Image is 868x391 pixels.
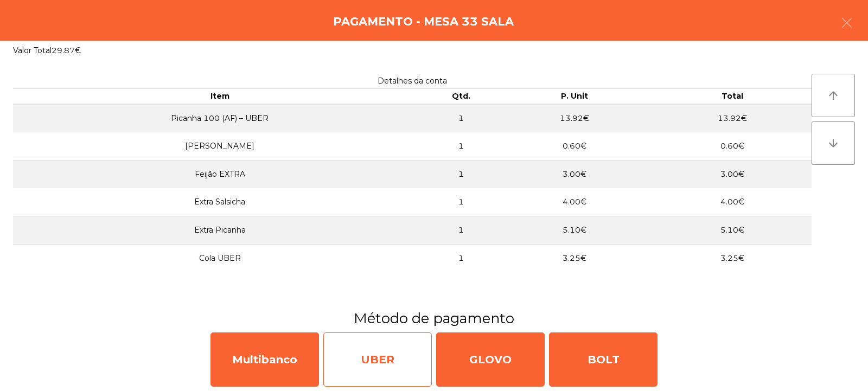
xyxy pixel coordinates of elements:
[52,46,81,55] span: 29.87€
[426,160,495,188] td: 1
[426,216,495,245] td: 1
[495,160,653,188] td: 3.00€
[654,104,812,132] td: 13.92€
[495,188,653,216] td: 4.00€
[812,74,855,117] button: arrow_upward
[812,121,855,165] button: arrow_downward
[436,332,545,387] div: GLOVO
[426,244,495,272] td: 1
[654,188,812,216] td: 4.00€
[495,216,653,245] td: 5.10€
[333,14,514,30] h4: Pagamento - Mesa 33 Sala
[426,104,495,132] td: 1
[654,89,812,104] th: Total
[13,160,426,188] td: Feijão EXTRA
[13,104,426,132] td: Picanha 100 (AF) – UBER
[495,244,653,272] td: 3.25€
[13,46,52,55] span: Valor Total
[8,309,860,328] h3: Método de pagamento
[654,244,812,272] td: 3.25€
[13,132,426,161] td: [PERSON_NAME]
[13,89,426,104] th: Item
[654,160,812,188] td: 3.00€
[378,76,447,86] span: Detalhes da conta
[323,332,432,387] div: UBER
[13,188,426,216] td: Extra Salsicha
[827,89,840,102] i: arrow_upward
[495,89,653,104] th: P. Unit
[654,132,812,161] td: 0.60€
[426,188,495,216] td: 1
[426,132,495,161] td: 1
[495,104,653,132] td: 13.92€
[13,244,426,272] td: Cola UBER
[426,89,495,104] th: Qtd.
[827,137,840,150] i: arrow_downward
[210,332,319,387] div: Multibanco
[495,132,653,161] td: 0.60€
[13,216,426,245] td: Extra Picanha
[654,216,812,245] td: 5.10€
[549,332,658,387] div: BOLT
